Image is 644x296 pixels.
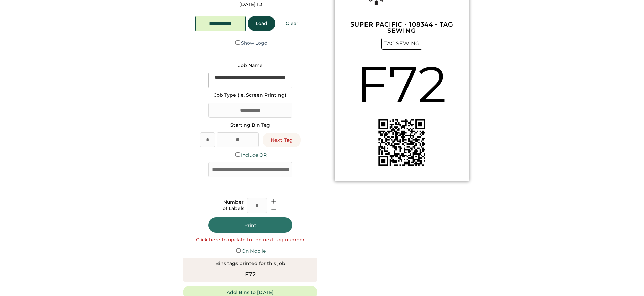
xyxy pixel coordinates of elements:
div: [DATE] ID [239,1,262,8]
div: Click here to update to the next tag number [196,237,305,243]
div: - [215,137,217,143]
label: On Mobile [242,248,266,254]
button: Load [248,16,275,31]
div: Bins tags printed for this job [215,260,285,267]
div: SUPER PACIFIC - 108344 - TAG SEWING [339,21,465,34]
label: Show Logo [241,40,267,46]
div: Job Name [238,62,263,69]
div: Starting Bin Tag [230,122,270,129]
div: F72 [356,50,447,119]
div: TAG SEWING [381,38,422,50]
div: Job Type (ie. Screen Printing) [214,92,286,99]
div: Number of Labels [223,199,244,212]
button: Print [208,217,292,233]
button: Next Tag [263,133,301,147]
div: F72 [245,270,256,279]
label: Include QR [241,152,267,158]
button: Clear [277,16,306,31]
